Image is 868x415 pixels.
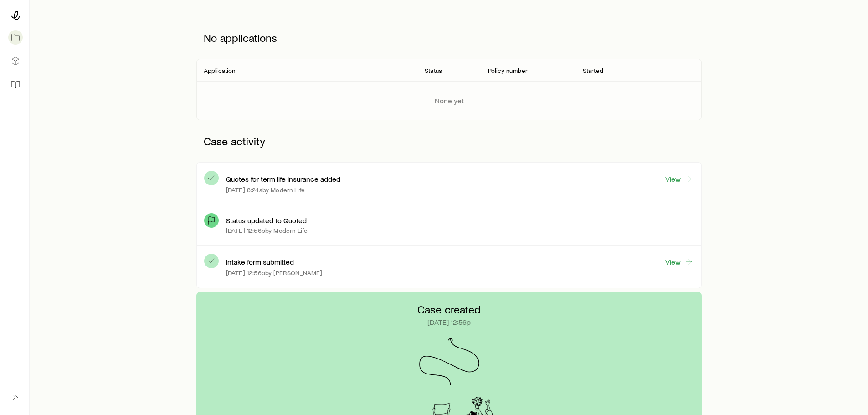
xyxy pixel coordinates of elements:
[425,67,442,74] p: Status
[488,67,528,74] p: Policy number
[196,128,702,155] p: Case activity
[435,96,464,105] p: None yet
[226,186,305,194] p: [DATE] 8:24a by Modern Life
[226,269,323,277] p: [DATE] 12:56p by [PERSON_NAME]
[226,257,294,266] p: Intake form submitted
[417,303,481,316] p: Case created
[196,24,702,51] p: No applications
[427,318,471,327] p: [DATE] 12:56p
[583,67,603,74] p: Started
[226,174,340,184] p: Quotes for term life insurance added
[226,227,308,234] p: [DATE] 12:56p by Modern Life
[665,257,694,267] a: View
[204,67,236,74] p: Application
[226,216,307,225] p: Status updated to Quoted
[665,174,694,184] a: View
